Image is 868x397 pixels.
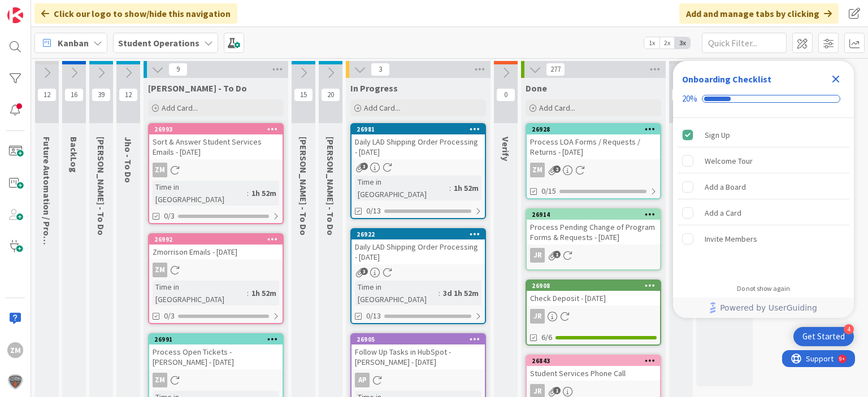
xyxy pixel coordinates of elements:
a: Powered by UserGuiding [679,298,848,318]
div: Add a Board is incomplete. [678,174,849,199]
a: 26928Process LOA Forms / Requests / Returns - [DATE]ZM0/15 [526,123,661,199]
div: Sort & Answer Student Services Emails - [DATE] [149,134,283,159]
span: 0 [671,88,691,102]
span: 0/15 [541,185,556,197]
span: : [247,287,249,299]
div: Check Deposit - [DATE] [527,291,660,306]
div: Process LOA Forms / Requests / Returns - [DATE] [527,134,660,159]
div: 26993 [154,125,283,133]
div: Checklist Container [673,61,854,318]
div: Welcome Tour is incomplete. [678,149,849,173]
span: 0/13 [366,310,381,322]
div: 26843Student Services Phone Call [527,356,660,381]
span: Jho - To Do [123,137,134,183]
span: 0/13 [366,205,381,217]
div: 26843 [527,356,660,366]
span: 0/3 [164,310,175,322]
div: 1h 52m [451,182,481,194]
span: 20 [321,88,340,102]
div: 26905Follow Up Tasks in HubSpot - [PERSON_NAME] - [DATE] [351,334,485,369]
div: 26928 [532,125,660,133]
span: 1 [553,387,561,394]
span: BackLog [68,137,80,173]
div: AP [351,373,485,387]
span: : [449,182,451,194]
span: Kanban [58,36,89,50]
div: ZM [7,342,23,358]
div: Open Get Started checklist, remaining modules: 4 [793,327,854,346]
div: ZM [149,263,283,277]
div: ZM [530,163,545,177]
div: 9+ [57,5,63,14]
div: Time in [GEOGRAPHIC_DATA] [355,281,439,306]
div: 26981Daily LAD Shipping Order Processing - [DATE] [351,124,485,159]
span: 0 [496,88,515,102]
div: JR [530,248,545,263]
span: 12 [37,88,57,102]
div: AP [355,373,370,387]
span: Add Card... [162,103,198,113]
div: 1h 52m [249,287,279,299]
div: Sign Up is complete. [678,123,849,147]
div: JR [527,309,660,324]
div: 26905 [357,335,485,343]
span: Support [24,2,51,15]
div: 26991 [149,334,283,344]
span: 12 [119,88,138,102]
span: Add Card... [364,103,400,113]
span: : [247,187,249,199]
div: Sign Up [705,128,730,142]
span: In Progress [350,82,398,94]
div: Follow Up Tasks in HubSpot - [PERSON_NAME] - [DATE] [351,344,485,369]
a: 26992Zmorrison Emails - [DATE]ZMTime in [GEOGRAPHIC_DATA]:1h 52m0/3 [148,233,284,324]
span: 9 [168,63,188,76]
a: 26908Check Deposit - [DATE]JR6/6 [526,280,661,346]
div: JR [527,248,660,263]
div: 1h 52m [249,187,279,199]
div: 3d 1h 52m [440,287,481,299]
div: 26981 [357,125,485,133]
span: Zaida - To Do [148,82,247,94]
span: 16 [64,88,84,102]
div: 26905 [351,334,485,344]
div: ZM [153,163,167,177]
div: 26993 [149,124,283,134]
div: Time in [GEOGRAPHIC_DATA] [355,176,449,200]
span: Future Automation / Process Building [41,137,53,290]
div: 26992 [149,234,283,245]
div: Add a Card is incomplete. [678,200,849,225]
div: 26928Process LOA Forms / Requests / Returns - [DATE] [527,124,660,159]
span: 3 [371,63,390,76]
div: 26928 [527,124,660,134]
a: 26981Daily LAD Shipping Order Processing - [DATE]Time in [GEOGRAPHIC_DATA]:1h 52m0/13 [350,123,486,219]
div: ZM [527,163,660,177]
div: ZM [153,373,167,387]
div: Click our logo to show/hide this navigation [34,3,237,24]
span: 6/6 [541,331,552,343]
span: 2x [659,37,675,49]
div: 26922 [351,229,485,239]
span: 0/3 [164,210,175,222]
div: 26991 [154,335,283,343]
div: 4 [844,324,854,334]
div: ZM [149,163,283,177]
div: Add and manage tabs by clicking [679,3,839,24]
div: Invite Members [705,232,757,246]
div: 26908 [527,281,660,291]
input: Quick Filter... [702,33,787,53]
div: Student Services Phone Call [527,366,660,381]
span: Emilie - To Do [96,137,107,235]
div: 20% [682,94,697,104]
div: Close Checklist [827,70,845,88]
div: 26908 [532,282,660,290]
div: 26992Zmorrison Emails - [DATE] [149,234,283,259]
div: 26992 [154,235,283,243]
span: 3x [675,37,690,49]
span: 2 [553,165,561,173]
span: 39 [92,88,111,102]
a: 26993Sort & Answer Student Services Emails - [DATE]ZMTime in [GEOGRAPHIC_DATA]:1h 52m0/3 [148,123,284,224]
span: : [439,287,440,299]
b: Student Operations [118,37,199,49]
span: 277 [546,63,565,76]
div: Time in [GEOGRAPHIC_DATA] [153,181,247,206]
